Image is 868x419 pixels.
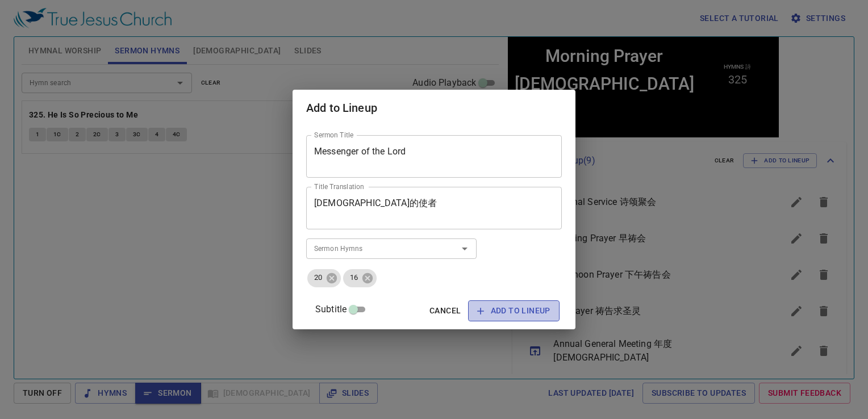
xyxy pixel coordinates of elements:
[314,198,554,219] textarea: [DEMOGRAPHIC_DATA]的使者
[7,62,186,82] div: [DEMOGRAPHIC_DATA]
[343,273,365,283] span: 16
[468,300,560,321] button: Add to Lineup
[307,269,341,287] div: 20
[315,303,347,316] span: Subtitle
[457,241,473,257] button: Open
[477,304,550,318] span: Add to Lineup
[314,146,554,167] textarea: Messenger of the Lord
[37,34,155,54] div: Morning Prayer
[307,273,329,283] span: 20
[429,304,461,318] span: Cancel
[425,300,465,321] button: Cancel
[216,51,243,59] p: Hymns 詩
[343,269,377,287] div: 16
[220,61,239,74] li: 325
[306,99,562,117] h2: Add to Lineup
